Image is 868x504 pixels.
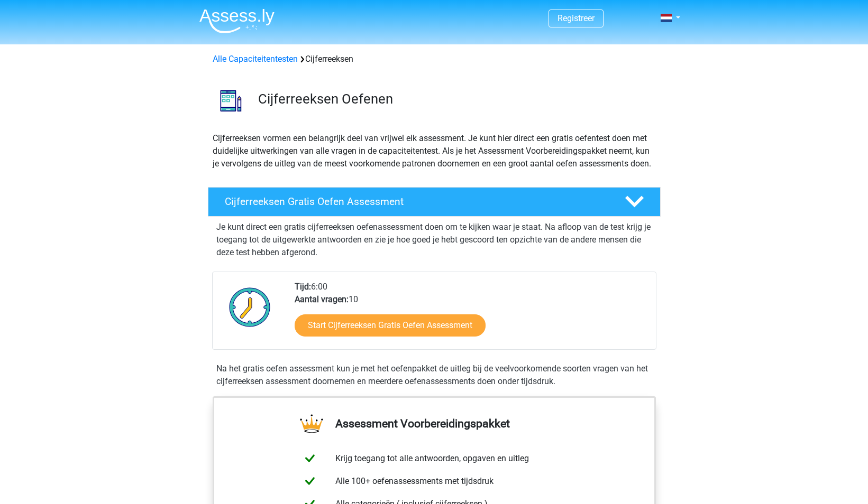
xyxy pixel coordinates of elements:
[558,13,595,23] a: Registreer
[295,282,311,292] b: Tijd:
[225,195,608,208] h4: Cijferreeksen Gratis Oefen Assessment
[216,221,652,259] p: Je kunt direct een gratis cijferreeksen oefenassessment doen om te kijken waar je staat. Na afloo...
[295,294,349,304] b: Aantal vragen:
[199,8,275,33] img: Assessly
[204,187,665,217] a: Cijferreeksen Gratis Oefen Assessment
[223,281,277,333] img: Klok
[287,281,655,349] div: 6:00 10
[213,132,656,170] p: Cijferreeksen vormen een belangrijk deel van vrijwel elk assessment. Je kunt hier direct een grat...
[208,53,660,66] div: Cijferreeksen
[208,78,253,123] img: cijferreeksen
[295,314,486,337] a: Start Cijferreeksen Gratis Oefen Assessment
[258,91,652,107] h3: Cijferreeksen Oefenen
[213,54,298,64] a: Alle Capaciteitentesten
[212,362,656,388] div: Na het gratis oefen assessment kun je met het oefenpakket de uitleg bij de veelvoorkomende soorte...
